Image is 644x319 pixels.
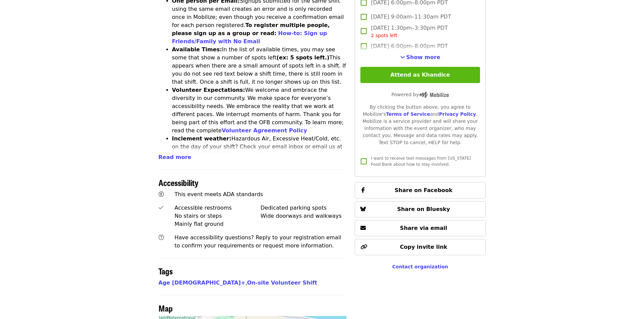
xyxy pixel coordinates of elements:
[439,111,476,117] a: Privacy Policy
[392,264,448,269] a: Contact organization
[355,220,485,236] button: Share via email
[355,239,485,255] button: Copy invite link
[247,280,317,286] a: On-site Volunteer Shift
[159,205,163,211] i: check icon
[355,201,485,217] button: Share on Bluesky
[159,191,164,197] i: universal-access icon
[172,135,347,175] li: Hazardous Air, Excessive Heat/Cold, etc. on the day of your shift? Check your email inbox or emai...
[159,154,191,160] span: Read more
[159,302,173,314] span: Map
[371,156,471,167] span: I want to receive text messages from [US_STATE] Food Bank about how to stay involved.
[397,206,450,212] span: Share on Bluesky
[360,67,480,83] button: Attend as Khandice
[159,265,173,277] span: Tags
[172,46,222,53] strong: Available Times:
[395,187,452,193] span: Share on Facebook
[174,204,261,212] div: Accessible restrooms
[172,22,330,36] strong: To register multiple people, please sign up as a group or read:
[172,86,347,135] li: We welcome and embrace the diversity in our community. We make space for everyone’s accessibility...
[172,87,245,93] strong: Volunteer Expectations:
[261,204,347,212] div: Dedicated parking spots
[222,127,307,134] a: Volunteer Agreement Policy
[159,153,191,161] button: Read more
[371,24,448,39] span: [DATE] 1:30pm–3:30pm PDT
[406,54,440,60] span: Show more
[391,92,449,97] span: Powered by
[400,244,447,250] span: Copy invite link
[371,33,397,38] span: 2 spots left
[159,177,198,188] span: Accessibility
[174,191,263,197] span: This event meets ADA standards
[172,135,232,142] strong: Inclement weather:
[371,13,451,21] span: [DATE] 9:00am–11:30am PDT
[174,212,261,220] div: No stairs or steps
[172,30,327,45] a: How-to: Sign up Friends/Family with No Email
[174,234,341,249] span: Have accessibility questions? Reply to your registration email to confirm your requirements or re...
[386,111,430,117] a: Terms of Service
[277,54,329,61] strong: (ex: 5 spots left.)
[400,53,440,61] button: See more timeslots
[261,212,347,220] div: Wide doorways and walkways
[159,280,245,286] a: Age [DEMOGRAPHIC_DATA]+
[371,42,448,50] span: [DATE] 6:00pm–8:00pm PDT
[159,234,164,241] i: question-circle icon
[400,225,447,231] span: Share via email
[355,182,485,198] button: Share on Facebook
[174,220,261,228] div: Mainly flat ground
[360,104,480,146] div: By clicking the button above, you agree to Mobilize's and . Mobilize is a service provider and wi...
[419,92,449,98] img: Powered by Mobilize
[172,46,347,86] li: In the list of available times, you may see some that show a number of spots left This appears wh...
[159,280,247,286] span: ,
